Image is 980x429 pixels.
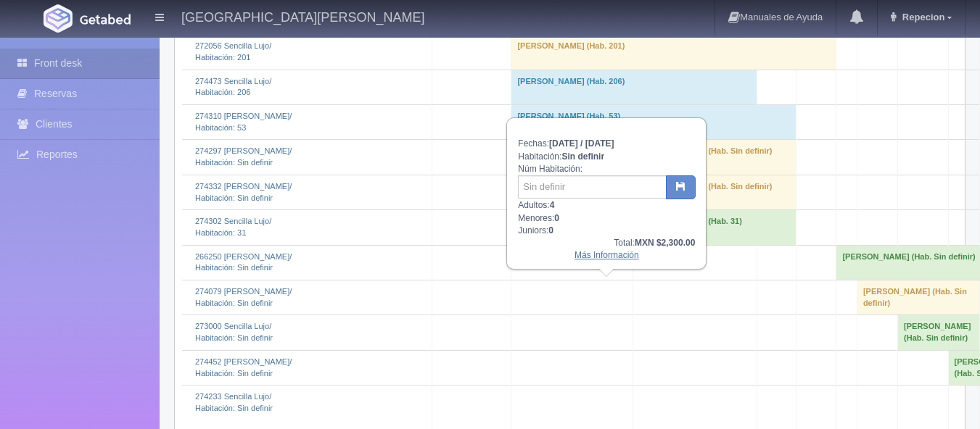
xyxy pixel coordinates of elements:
img: Getabed [80,14,131,25]
a: 266250 [PERSON_NAME]/Habitación: Sin definir [195,252,292,272]
td: [PERSON_NAME] (Hab. 206) [511,70,757,104]
td: [PERSON_NAME] (Hab. Sin definir) [857,280,980,315]
b: Sin definir [561,151,604,162]
b: 4 [550,200,555,210]
div: Fechas: Habitación: Núm Habitación: Adultos: Menores: Juniors: [508,119,705,268]
b: [DATE] / [DATE] [549,138,614,149]
td: [PERSON_NAME] (Hab. 201) [511,35,836,70]
a: 274302 Sencilla Lujo/Habitación: 31 [195,217,271,237]
a: 274233 Sencilla Lujo/Habitación: Sin definir [195,392,273,412]
a: 274452 [PERSON_NAME]/Habitación: Sin definir [195,357,292,378]
a: 274473 Sencilla Lujo/Habitación: 206 [195,77,271,97]
a: 274332 [PERSON_NAME]/Habitación: Sin definir [195,182,292,202]
b: 0 [548,225,553,236]
a: Más Información [575,250,639,260]
td: [PERSON_NAME] (Hab. Sin definir) [898,315,980,350]
a: 274079 [PERSON_NAME]/Habitación: Sin definir [195,287,292,307]
a: 272056 Sencilla Lujo/Habitación: 201 [195,41,271,62]
a: 274310 [PERSON_NAME]/Habitación: 53 [195,112,292,132]
a: 273000 Sencilla Lujo/Habitación: Sin definir [195,322,273,342]
img: Getabed [44,4,73,33]
td: [PERSON_NAME] (Hab. Sin definir) [633,140,796,175]
a: 274297 [PERSON_NAME]/Habitación: Sin definir [195,146,292,167]
td: [PERSON_NAME] (Hab. Sin definir) [633,175,796,209]
b: MXN $2,300.00 [635,238,695,248]
td: [PERSON_NAME] (Hab. 31) [633,210,796,245]
div: Total: [518,237,695,249]
td: [PERSON_NAME] (Hab. 53) [511,105,796,140]
input: Sin definir [518,175,667,199]
h4: [GEOGRAPHIC_DATA][PERSON_NAME] [181,7,424,25]
span: Repecion [899,12,945,22]
b: 0 [554,213,559,223]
